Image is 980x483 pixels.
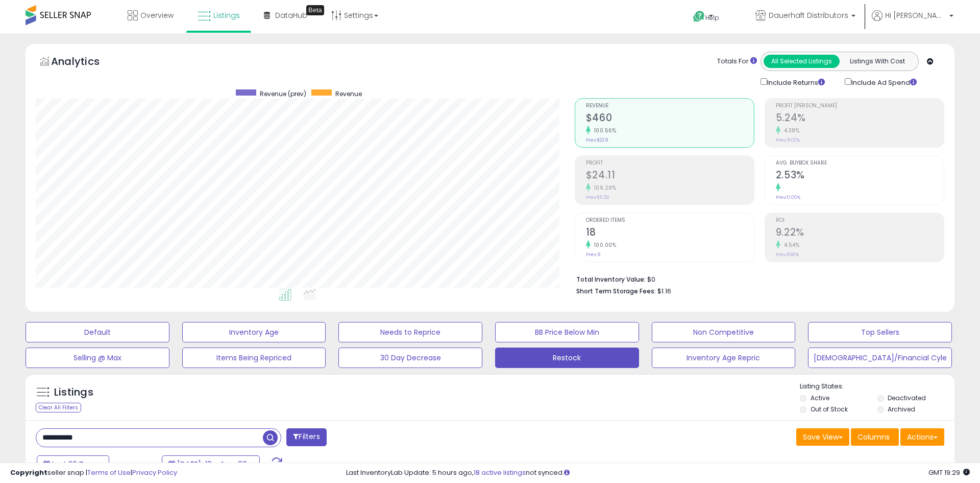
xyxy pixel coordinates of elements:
a: Terms of Use [87,468,131,477]
small: Prev: $11.52 [586,194,609,200]
h2: $460 [586,112,754,126]
label: Deactivated [888,394,926,402]
small: Prev: $229 [586,137,608,143]
div: Totals For [717,57,757,66]
span: $1.16 [657,286,671,296]
span: Hi [PERSON_NAME] [885,10,946,20]
label: Archived [888,405,915,413]
button: BB Price Below Min [495,322,639,342]
button: 30 Day Decrease [338,348,482,368]
div: Tooltip anchor [306,5,324,15]
button: Save View [796,428,849,446]
span: Last 30 Days [52,459,96,469]
h2: 9.22% [776,226,944,240]
small: 100.00% [591,241,617,249]
span: Revenue [586,103,754,109]
strong: Copyright [10,468,47,477]
div: seller snap | | [10,468,177,478]
small: Prev: 9 [586,251,601,258]
i: Get Help [693,10,705,23]
span: Revenue [335,89,362,98]
small: 109.29% [591,184,617,192]
a: Hi [PERSON_NAME] [872,10,953,33]
span: Columns [857,432,890,442]
small: Prev: 0.00% [776,194,800,200]
b: Total Inventory Value: [576,275,646,284]
li: $0 [576,272,937,285]
button: Inventory Age [182,322,326,342]
h5: Listings [54,385,93,400]
span: Avg. Buybox Share [776,160,944,166]
h2: 2.53% [776,169,944,183]
button: Needs to Reprice [338,322,482,342]
span: ROI [776,218,944,223]
small: 4.38% [780,127,800,134]
div: Include Ad Spend [837,76,933,88]
div: Include Returns [753,76,837,88]
b: Short Term Storage Fees: [576,287,656,295]
button: Last 30 Days [37,455,109,473]
button: Filters [286,428,326,446]
small: Prev: 5.02% [776,137,800,143]
button: Actions [900,428,944,446]
a: Privacy Policy [132,468,177,477]
span: Overview [140,10,174,20]
button: All Selected Listings [764,55,840,68]
button: Non Competitive [652,322,796,342]
span: DataHub [275,10,307,20]
button: Top Sellers [808,322,952,342]
h2: 18 [586,226,754,240]
small: Prev: 8.82% [776,251,799,258]
span: Compared to: [111,460,158,470]
button: Restock [495,348,639,368]
span: Profit [PERSON_NAME] [776,103,944,109]
a: 18 active listings [474,468,526,477]
span: Profit [586,160,754,166]
button: Inventory Age Repric [652,348,796,368]
label: Out of Stock [811,405,848,413]
span: 2025-09-8 19:29 GMT [928,468,970,477]
button: [DATE]-10 - Aug-08 [162,455,260,473]
span: Listings [213,10,240,20]
button: Default [26,322,169,342]
p: Listing States: [800,382,954,392]
label: Active [811,394,829,402]
h5: Analytics [51,54,119,71]
span: Dauerhaft Distributors [769,10,848,20]
span: Help [705,13,719,22]
span: [DATE]-10 - Aug-08 [177,459,247,469]
h2: $24.11 [586,169,754,183]
h2: 5.24% [776,112,944,126]
small: 100.56% [591,127,617,134]
span: Revenue (prev) [260,89,306,98]
span: Ordered Items [586,218,754,223]
div: Last InventoryLab Update: 5 hours ago, not synced. [346,468,970,478]
button: Selling @ Max [26,348,169,368]
a: Help [685,3,739,33]
button: Columns [851,428,899,446]
button: Items Being Repriced [182,348,326,368]
div: Clear All Filters [36,403,81,412]
button: Listings With Cost [839,55,915,68]
button: [DEMOGRAPHIC_DATA]/Financial Cyle [808,348,952,368]
small: 4.54% [780,241,800,249]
